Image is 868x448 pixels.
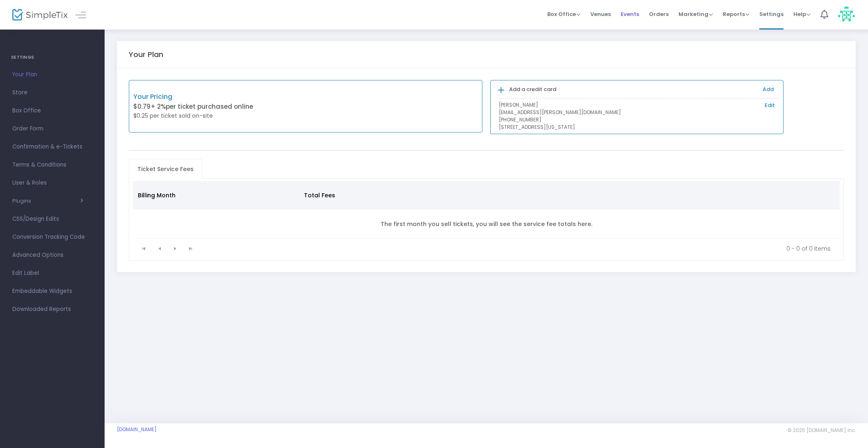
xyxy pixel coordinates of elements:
[133,210,840,239] td: The first month you sell tickets, you will see the service fee totals here.
[12,304,92,315] span: Downloaded Reports
[499,116,775,123] p: [PHONE_NUMBER]
[12,250,92,261] span: Advanced Options
[765,101,775,110] a: Edit
[763,85,774,93] a: Add
[299,181,450,210] th: Total Fees
[12,232,92,242] span: Conversion Tracking Code
[649,4,669,25] span: Orders
[12,69,92,80] span: Your Plan
[547,10,580,18] span: Box Office
[12,214,92,224] span: CSS/Design Edits
[12,286,92,297] span: Embeddable Widgets
[12,178,92,188] span: User & Roles
[133,102,306,112] p: $0.79 per ticket purchased online
[132,162,199,176] span: Ticket Service Fees
[204,245,831,253] kendo-pager-info: 0 - 0 of 0 items
[723,10,749,18] span: Reports
[133,112,306,120] p: $0.25 per ticket sold on-site
[12,105,92,116] span: Box Office
[499,123,775,131] p: [STREET_ADDRESS][US_STATE]
[129,50,163,59] h5: Your Plan
[151,102,166,111] span: + 2%
[12,123,92,134] span: Order Form
[590,4,611,25] span: Venues
[133,181,840,239] div: Data table
[12,198,83,204] button: Plugins
[759,4,783,25] span: Settings
[793,10,811,18] span: Help
[12,87,92,98] span: Store
[788,427,856,434] span: © 2025 [DOMAIN_NAME] Inc.
[678,10,713,18] span: Marketing
[12,142,92,152] span: Confirmation & e-Tickets
[117,426,157,433] a: [DOMAIN_NAME]
[499,101,775,109] p: [PERSON_NAME]
[12,268,92,279] span: Edit Label
[621,4,639,25] span: Events
[509,85,556,93] b: Add a credit card
[499,109,775,116] p: [EMAIL_ADDRESS][PERSON_NAME][DOMAIN_NAME]
[133,181,299,210] th: Billing Month
[11,49,94,66] h4: SETTINGS
[12,160,92,170] span: Terms & Conditions
[133,92,306,102] p: Your Pricing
